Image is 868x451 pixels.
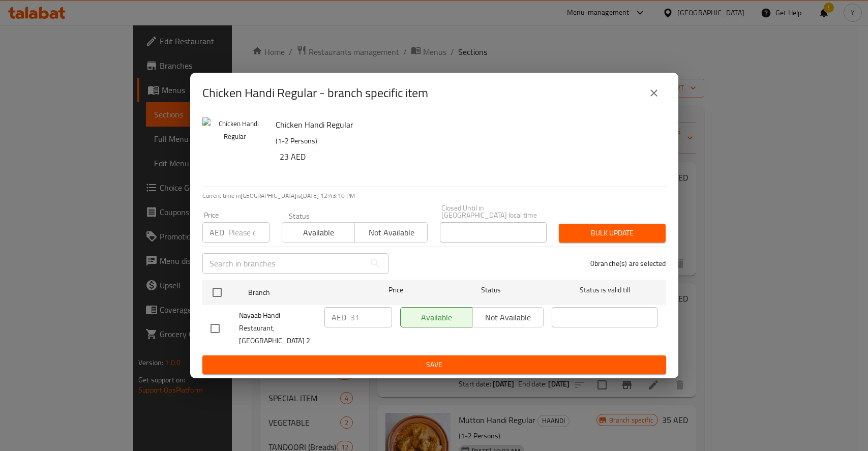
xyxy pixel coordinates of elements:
span: Available [286,225,351,240]
input: Please enter price [350,307,392,327]
h6: 23 AED [280,149,658,164]
input: Search in branches [202,253,365,274]
p: AED [332,311,346,323]
p: AED [209,226,224,238]
button: Save [202,355,666,374]
h2: Chicken Handi Regular - branch specific item [202,85,428,101]
button: Bulk update [559,224,666,243]
button: Available [282,222,355,243]
img: Chicken Handi Regular [202,117,267,183]
h6: Chicken Handi Regular [276,117,658,132]
span: Save [211,358,658,371]
input: Please enter price [228,222,270,243]
span: Branch [248,286,354,299]
button: Not available [354,222,428,243]
span: Status is valid till [552,284,657,296]
span: Bulk update [567,227,657,239]
p: 0 branche(s) are selected [590,258,666,268]
p: Current time in [GEOGRAPHIC_DATA] is [DATE] 12:43:10 PM [202,191,666,200]
p: (1-2 Persons) [276,135,658,147]
span: Nayaab Handi Restaurant, [GEOGRAPHIC_DATA] 2 [239,309,316,347]
span: Not available [359,225,424,240]
span: Status [438,284,544,296]
span: Price [362,284,430,296]
button: close [642,81,666,105]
